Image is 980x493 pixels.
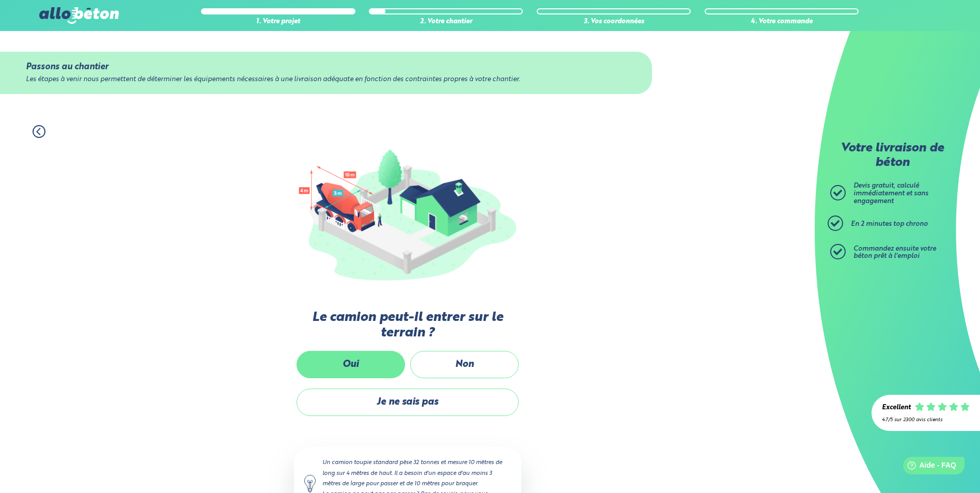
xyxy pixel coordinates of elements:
div: 4.7/5 sur 2300 avis clients [882,417,970,423]
div: 4. Votre commande [705,18,859,26]
div: 1. Votre projet [201,18,355,26]
div: 2. Votre chantier [369,18,523,26]
div: Excellent [882,404,911,412]
label: Oui [297,351,405,378]
span: Commandez ensuite votre béton prêt à l'emploi [853,245,936,260]
div: Les étapes à venir nous permettent de déterminer les équipements nécessaires à une livraison adéq... [26,76,626,84]
img: allobéton [39,7,119,24]
span: Devis gratuit, calculé immédiatement et sans engagement [853,182,928,204]
div: Passons au chantier [26,62,626,72]
label: Le camion peut-il entrer sur le terrain ? [294,310,521,341]
label: Non [410,351,519,378]
span: En 2 minutes top chrono [851,221,928,227]
div: 3. Vos coordonnées [537,18,691,26]
iframe: Help widget launcher [888,453,969,482]
label: Je ne sais pas [297,389,519,416]
p: Votre livraison de béton [833,142,952,170]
